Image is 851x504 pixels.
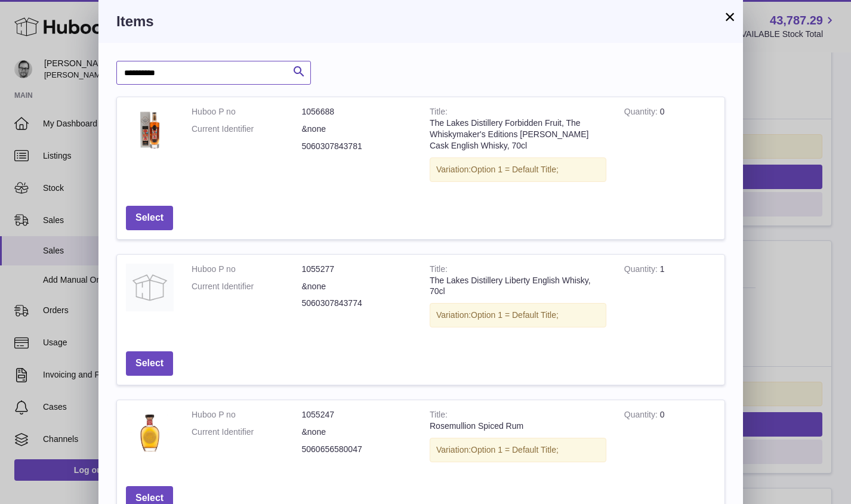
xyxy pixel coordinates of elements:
[126,106,174,154] img: The Lakes Distillery Forbidden Fruit, The Whiskymaker's Editions Sherry Cask English Whisky, 70cl
[615,255,724,343] td: 1
[192,409,302,420] dt: Huboo P no
[430,118,606,151] div: The Lakes Distillery Forbidden Fruit, The Whiskymaker's Editions [PERSON_NAME] Cask English Whisk...
[302,141,412,152] dd: 5060307843781
[430,107,448,119] strong: Title
[32,69,42,79] img: tab_domain_overview_orange.svg
[192,106,302,118] dt: Huboo P no
[624,107,660,119] strong: Quantity
[302,264,412,275] dd: 1055277
[624,410,660,422] strong: Quantity
[45,70,107,78] div: Domain Overview
[302,123,412,135] dd: &none
[302,298,412,309] dd: 5060307843774
[192,281,302,292] dt: Current Identifier
[471,445,559,454] span: Option 1 = Default Title;
[192,426,302,438] dt: Current Identifier
[302,426,412,438] dd: &none
[615,97,724,196] td: 0
[31,31,131,41] div: Domain: [DOMAIN_NAME]
[192,123,302,135] dt: Current Identifier
[302,281,412,292] dd: &none
[471,165,559,174] span: Option 1 = Default Title;
[430,303,606,327] div: Variation:
[33,19,58,29] div: v 4.0.25
[430,275,606,298] div: The Lakes Distillery Liberty English Whisky, 70cl
[119,69,128,79] img: tab_keywords_by_traffic_grey.svg
[430,264,448,277] strong: Title
[624,264,660,277] strong: Quantity
[430,420,606,432] div: Rosemullion Spiced Rum
[471,310,559,320] span: Option 1 = Default Title;
[126,264,174,311] img: The Lakes Distillery Liberty English Whisky, 70cl
[116,12,725,31] h3: Items
[302,444,412,455] dd: 5060656580047
[192,264,302,275] dt: Huboo P no
[430,157,606,182] div: Variation:
[126,409,174,457] img: Rosemullion Spiced Rum
[430,410,448,422] strong: Title
[19,31,29,41] img: website_grey.svg
[132,70,201,78] div: Keywords by Traffic
[19,19,29,29] img: logo_orange.svg
[302,409,412,420] dd: 1055247
[302,106,412,118] dd: 1056688
[126,206,173,230] button: Select
[615,400,724,477] td: 0
[126,351,173,376] button: Select
[430,438,606,462] div: Variation:
[723,10,737,24] button: ×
